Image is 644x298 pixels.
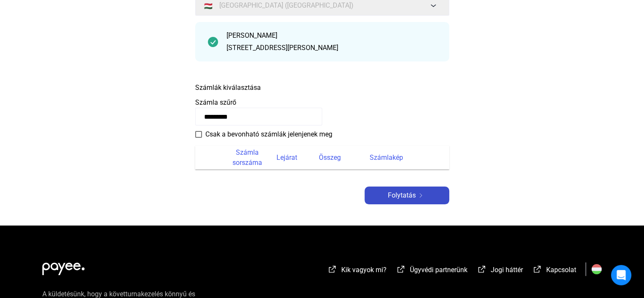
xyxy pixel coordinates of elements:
[195,98,236,106] font: Számla szűrő
[42,258,85,275] img: white-payee-white-dot.svg
[227,44,338,52] font: [STREET_ADDRESS][PERSON_NAME]
[370,153,403,162] font: Számlakép
[319,153,341,162] font: Összeg
[416,193,426,198] img: jobbra nyíl-fehér
[388,191,416,199] font: Folytatás
[327,265,337,273] img: külső-link-fehér
[396,267,467,275] a: külső-link-fehérÜgyvédi partnerünk
[219,1,354,9] font: [GEOGRAPHIC_DATA] ([GEOGRAPHIC_DATA])
[365,187,449,204] button: Folytatásjobbra nyíl-fehér
[546,266,576,274] font: Kapcsolat
[611,265,631,285] div: Intercom Messenger megnyitása
[491,266,523,274] font: Jogi háttér
[591,264,602,274] img: HU.svg
[370,153,439,163] div: Számlakép
[319,153,370,163] div: Összeg
[396,265,406,273] img: külső-link-fehér
[276,153,319,163] div: Lejárat
[276,153,297,162] font: Lejárat
[341,266,387,274] font: Kik vagyok mi?
[195,84,261,92] font: Számlák kiválasztása
[226,148,276,168] div: Számla sorszáma
[327,267,387,275] a: külső-link-fehérKik vagyok mi?
[532,267,576,275] a: külső-link-fehérKapcsolat
[204,2,213,10] font: 🇭🇺
[227,31,277,39] font: [PERSON_NAME]
[232,148,262,167] font: Számla sorszáma
[208,37,218,47] img: pipa-sötétebb-zöld-kör
[205,130,332,138] font: Csak a bevonható számlák jelenjenek meg
[532,265,542,273] img: külső-link-fehér
[477,265,487,273] img: külső-link-fehér
[477,267,523,275] a: külső-link-fehérJogi háttér
[410,266,467,274] font: Ügyvédi partnerünk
